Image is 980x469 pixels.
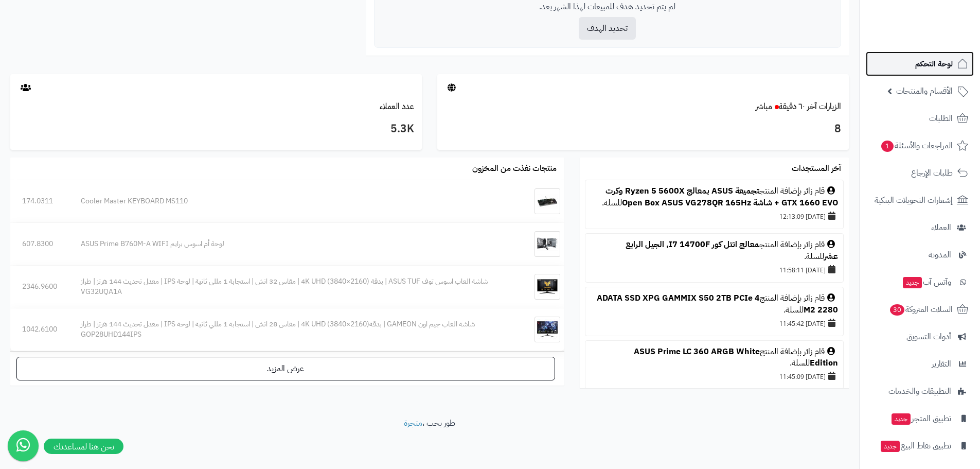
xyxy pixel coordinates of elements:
[404,417,422,429] a: متجرة
[902,275,951,289] span: وآتس آب
[579,17,636,40] button: تحديد الهدف
[906,329,951,344] span: أدوات التسويق
[792,164,841,173] h3: آخر المستجدات
[534,274,560,300] img: شاشة العاب اسوس توف ASUS TUF | بدقة 4K UHD (3840×2160) | مقاس 32 انش | استجابة 1 مللي ثانية | لوح...
[81,276,519,297] div: شاشة العاب اسوس توف ASUS TUF | بدقة 4K UHD (3840×2160) | مقاس 32 انش | استجابة 1 مللي ثانية | لوح...
[866,215,974,240] a: العملاء
[22,196,57,206] div: 174.0311
[866,352,974,376] a: التقارير
[605,185,838,209] a: تجميعة ASUS بمعالج Ryzen 5 5600X وكرت GTX 1660 EVO + شاشة Open Box ASUS VG278QR 165Hz
[866,161,974,185] a: طلبات الإرجاع
[591,292,838,316] div: قام زائر بإضافة المنتج للسلة.
[929,248,951,262] span: المدونة
[866,297,974,322] a: السلات المتروكة30
[866,133,974,158] a: المراجعات والأسئلة1
[81,239,519,249] div: لوحة أم اسوس برايم ASUS Prime B760M-A WIFI
[597,292,838,316] a: ADATA SSD XPG GAMMIX S50 2TB PCIe 4 M2 2280
[591,369,838,384] div: [DATE] 11:45:09
[756,100,841,113] a: الزيارات آخر ٦٠ دقيقةمباشر
[889,302,953,317] span: السلات المتروكة
[888,384,951,398] span: التطبيقات والخدمات
[16,357,555,380] a: عرض المزيد
[534,231,560,257] img: لوحة أم اسوس برايم ASUS Prime B760M-A WIFI
[866,51,974,76] a: لوحة التحكم
[866,324,974,349] a: أدوات التسويق
[591,346,838,370] div: قام زائر بإضافة المنتج للسلة.
[903,277,922,288] span: جديد
[22,239,57,249] div: 607.8300
[22,282,57,292] div: 2346.9600
[866,406,974,431] a: تطبيق المتجرجديد
[881,441,900,452] span: جديد
[866,242,974,267] a: المدونة
[866,106,974,131] a: الطلبات
[756,100,772,113] small: مباشر
[591,185,838,209] div: قام زائر بإضافة المنتج للسلة.
[81,196,519,206] div: Cooler Master KEYBOARD MS110
[591,209,838,223] div: [DATE] 12:13:09
[81,319,519,340] div: شاشة العاب جيم اون GAMEON | بدقة4K UHD (3840×2160) | مقاس 28 انش | استجابة 1 مللي ثانية | لوحة IP...
[591,316,838,331] div: [DATE] 11:45:42
[929,111,953,126] span: الطلبات
[896,84,953,98] span: الأقسام والمنتجات
[866,188,974,213] a: إشعارات التحويلات البنكية
[534,317,560,342] img: شاشة العاب جيم اون GAMEON | بدقة4K UHD (3840×2160) | مقاس 28 انش | استجابة 1 مللي ثانية | لوحة IP...
[22,324,57,335] div: 1042.6100
[634,345,838,370] a: ASUS Prime LC 360 ARGB White Edition
[591,263,838,277] div: [DATE] 11:58:11
[534,188,560,214] img: Cooler Master KEYBOARD MS110
[890,304,904,316] span: 30
[626,238,838,263] a: معالج انتل كور I7 14700F, الجيل الرابع عشر
[472,164,557,173] h3: منتجات نفذت من المخزون
[380,100,414,113] a: عدد العملاء
[445,120,841,138] h3: 8
[591,239,838,263] div: قام زائر بإضافة المنتج للسلة.
[892,413,911,425] span: جديد
[932,357,951,371] span: التقارير
[382,1,833,13] p: لم يتم تحديد هدف للمبيعات لهذا الشهر بعد.
[866,379,974,404] a: التطبيقات والخدمات
[880,138,953,153] span: المراجعات والأسئلة
[866,270,974,294] a: وآتس آبجديد
[866,433,974,458] a: تطبيق نقاط البيعجديد
[881,141,894,152] span: 1
[18,120,414,138] h3: 5.3K
[911,166,953,180] span: طلبات الإرجاع
[890,411,951,426] span: تطبيق المتجر
[875,193,953,207] span: إشعارات التحويلات البنكية
[915,57,953,71] span: لوحة التحكم
[880,439,951,453] span: تطبيق نقاط البيع
[931,220,951,235] span: العملاء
